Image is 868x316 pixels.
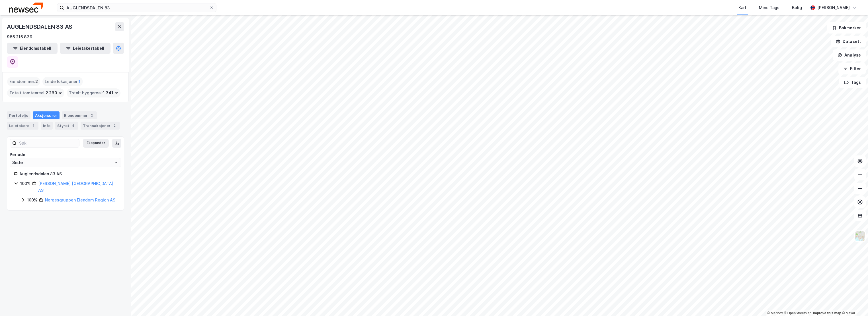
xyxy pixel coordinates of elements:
div: Periode [10,151,121,158]
span: 1 341 ㎡ [103,90,118,96]
div: Transaksjoner [81,122,120,130]
div: 985 215 839 [7,34,32,40]
div: 2 [89,113,95,118]
span: 1 [79,78,81,85]
div: 4 [70,123,76,128]
button: Ekspander [83,139,109,148]
input: ClearOpen [10,158,121,167]
a: Improve this map [813,311,841,315]
div: 2 [112,123,117,128]
div: Aksjonærer [33,111,60,119]
button: Bokmerker [827,22,866,34]
div: 1 [30,123,36,128]
button: Leietakertabell [60,43,110,54]
div: Leide lokasjoner : [42,77,83,86]
div: Totalt tomteareal : [7,88,64,97]
span: 2 [35,78,38,85]
div: Info [41,122,53,130]
button: Datasett [831,36,866,47]
input: Søk på adresse, matrikkel, gårdeiere, leietakere eller personer [64,3,209,12]
button: Tags [839,77,866,88]
a: Mapbox [767,311,783,315]
a: OpenStreetMap [784,311,812,315]
div: 100% [27,197,37,203]
div: Kontrollprogram for chat [840,289,868,316]
div: Mine Tags [759,4,779,11]
div: Eiendommer [62,111,97,119]
button: Eiendomstabell [7,43,58,54]
div: Leietakere [7,122,38,130]
a: [PERSON_NAME] [GEOGRAPHIC_DATA] AS [38,181,113,193]
button: Open [114,160,118,165]
div: Portefølje [7,111,30,119]
div: Auglendsdalen 83 AS [19,171,117,177]
div: Kart [738,4,746,11]
div: Styret [55,122,78,130]
div: AUGLENDSDALEN 83 AS [7,22,73,31]
iframe: Chat Widget [840,289,868,316]
div: [PERSON_NAME] [817,4,850,11]
button: Filter [838,63,866,74]
div: Eiendommer : [7,77,40,86]
div: Bolig [792,4,802,11]
div: Totalt byggareal : [67,88,120,97]
img: newsec-logo.f6e21ccffca1b3a03d2d.png [9,3,43,13]
span: 2 260 ㎡ [46,90,62,96]
button: Analyse [833,49,866,61]
a: Norgesgruppen Eiendom Region AS [45,197,115,202]
div: 100% [20,180,30,187]
img: Z [855,231,865,242]
input: Søk [17,139,79,147]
